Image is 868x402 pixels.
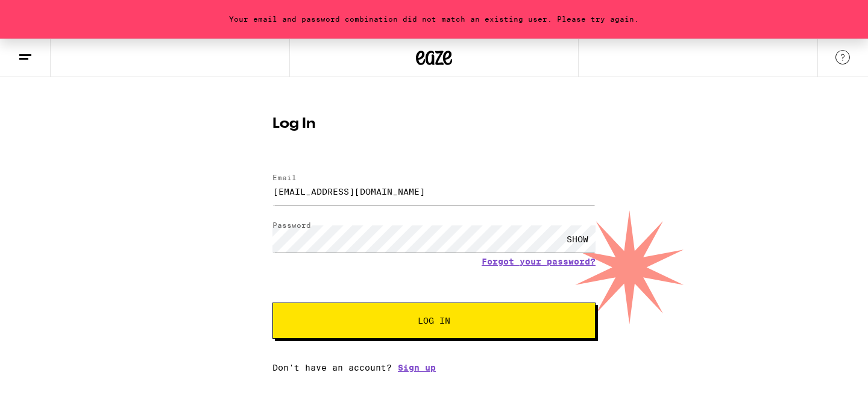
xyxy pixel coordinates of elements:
[482,257,596,266] a: Forgot your password?
[272,178,596,205] input: Email
[272,363,596,372] div: Don't have an account?
[7,8,87,18] span: Hi. Need any help?
[418,316,450,325] span: Log In
[272,174,297,181] label: Email
[272,303,596,339] button: Log In
[398,363,436,372] a: Sign up
[559,225,596,253] div: SHOW
[272,117,596,131] h1: Log In
[272,221,311,229] label: Password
